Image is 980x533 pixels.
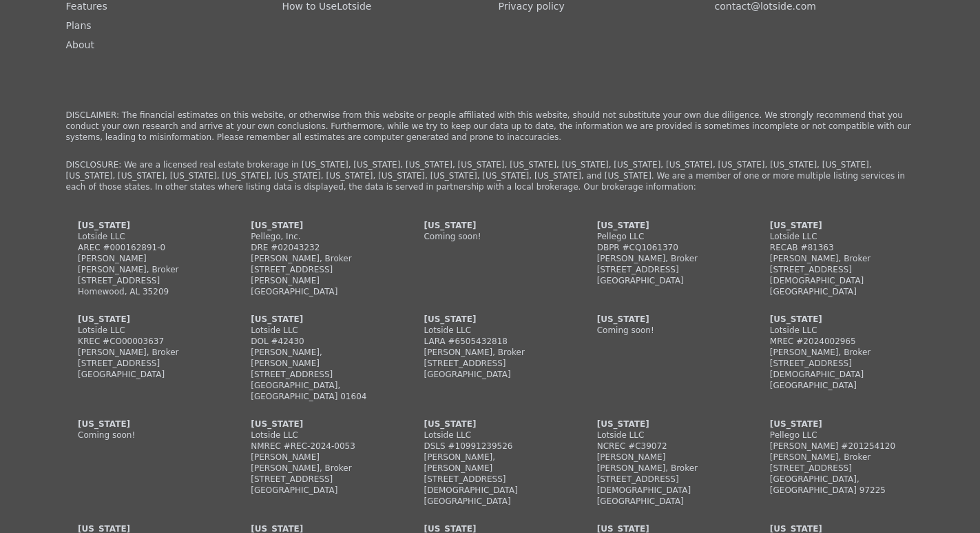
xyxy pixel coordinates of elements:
div: [US_STATE] [770,314,902,325]
div: Coming soon! [597,325,729,336]
div: Lotside LLC [424,430,556,441]
div: [US_STATE] [770,419,902,430]
div: Lotside LLC [78,325,210,336]
div: Lotside LLC [424,325,556,336]
div: DRE #02043232 [251,242,383,253]
div: [GEOGRAPHIC_DATA] [597,496,729,507]
div: [US_STATE] [78,220,210,231]
div: [US_STATE] [424,314,556,325]
div: Lotside LLC [251,430,383,441]
div: Homewood, AL 35209 [78,286,210,297]
div: [PERSON_NAME], Broker [424,347,556,358]
div: Coming soon! [424,231,556,242]
div: [GEOGRAPHIC_DATA] [251,286,383,297]
div: [US_STATE] [424,220,556,231]
div: [GEOGRAPHIC_DATA] [770,380,902,391]
div: DSLS #10991239526 [424,441,556,452]
div: [STREET_ADDRESS][DEMOGRAPHIC_DATA] [770,358,902,380]
div: [PERSON_NAME], Broker [78,347,210,358]
div: [US_STATE] [251,419,383,430]
div: [STREET_ADDRESS] [251,369,383,380]
div: [GEOGRAPHIC_DATA] [251,485,383,496]
div: [GEOGRAPHIC_DATA] [597,275,729,286]
div: [GEOGRAPHIC_DATA] [770,286,902,297]
a: How to UseLotside [282,1,372,12]
div: Pellego LLC [597,231,729,242]
div: [STREET_ADDRESS][DEMOGRAPHIC_DATA] [424,474,556,496]
div: [GEOGRAPHIC_DATA], [GEOGRAPHIC_DATA] 97225 [770,474,902,496]
div: AREC #000162891-0 [78,242,210,253]
div: [PERSON_NAME], [PERSON_NAME] [251,347,383,369]
div: [PERSON_NAME] [PERSON_NAME], Broker [78,253,210,275]
div: [GEOGRAPHIC_DATA] [424,369,556,380]
div: Pellego, Inc. [251,231,383,242]
div: RECAB #81363 [770,242,902,253]
div: [PERSON_NAME], [PERSON_NAME] [424,452,556,474]
div: MREC #2024002965 [770,336,902,347]
div: [STREET_ADDRESS][PERSON_NAME] [251,264,383,286]
a: About [66,39,94,50]
div: [PERSON_NAME], Broker [597,253,729,264]
div: NCREC #C39072 [597,441,729,452]
a: contact@lotside.com [715,1,816,12]
div: Lotside LLC [770,325,902,336]
div: [GEOGRAPHIC_DATA] [424,496,556,507]
div: [STREET_ADDRESS][DEMOGRAPHIC_DATA] [770,264,902,286]
div: DOL #42430 [251,336,383,347]
div: [PERSON_NAME], Broker [770,253,902,264]
div: [STREET_ADDRESS] [597,264,729,275]
div: [US_STATE] [251,314,383,325]
div: KREC #CO00003637 [78,336,210,347]
div: [US_STATE] [251,220,383,231]
div: Lotside LLC [770,231,902,242]
div: NMREC #REC-2024-0053 [251,441,383,452]
div: [STREET_ADDRESS] [424,358,556,369]
a: Features [66,1,107,12]
div: [US_STATE] [78,419,210,430]
div: [STREET_ADDRESS][DEMOGRAPHIC_DATA] [597,474,729,496]
div: DBPR #CQ1061370 [597,242,729,253]
div: [PERSON_NAME], Broker [251,253,383,264]
div: [US_STATE] [597,419,729,430]
div: [US_STATE] [597,220,729,231]
div: [PERSON_NAME] [PERSON_NAME], Broker [597,452,729,474]
a: Privacy policy [499,1,565,12]
div: [US_STATE] [770,220,902,231]
div: [GEOGRAPHIC_DATA], [GEOGRAPHIC_DATA] 01604 [251,380,383,402]
div: [PERSON_NAME] [PERSON_NAME], Broker [251,452,383,474]
div: [PERSON_NAME] #201254120 [770,441,902,452]
div: [US_STATE] [78,314,210,325]
div: LARA #6505432818 [424,336,556,347]
p: DISCLOSURE: We are a licensed real estate brokerage in [US_STATE], [US_STATE], [US_STATE], [US_ST... [66,159,915,192]
div: [STREET_ADDRESS] [770,463,902,474]
a: Plans [66,20,92,31]
div: [PERSON_NAME], Broker [770,347,902,358]
div: [STREET_ADDRESS] [78,358,210,369]
div: [STREET_ADDRESS] [251,474,383,485]
div: Lotside LLC [251,325,383,336]
div: Pellego LLC [770,430,902,441]
div: [PERSON_NAME], Broker [770,452,902,463]
p: DISCLAIMER: The financial estimates on this website, or otherwise from this website or people aff... [66,110,915,143]
div: [US_STATE] [597,314,729,325]
div: Coming soon! [78,430,210,441]
div: [US_STATE] [424,419,556,430]
div: Lotside LLC [78,231,210,242]
div: [STREET_ADDRESS] [78,275,210,286]
div: [GEOGRAPHIC_DATA] [78,369,210,380]
div: Lotside LLC [597,430,729,441]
